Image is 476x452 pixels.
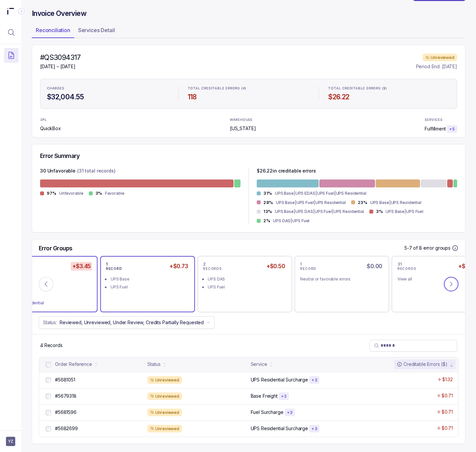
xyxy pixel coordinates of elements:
[449,126,455,132] p: + 5
[147,425,182,433] div: Unreviewed
[265,262,287,271] h5: +$0.50
[17,7,25,15] div: Collapse Icon
[55,409,77,416] p: #5681596
[423,245,450,251] p: error groups
[32,25,74,38] li: Tab Reconciliation
[55,425,78,432] p: #5682699
[397,262,402,267] p: 31
[425,118,442,122] p: SERVICES
[46,377,51,383] input: checkbox-checkbox
[55,377,75,383] p: #5681051
[106,267,122,271] p: RECORD
[281,394,287,399] p: + 3
[442,425,453,431] p: $0.71
[358,200,368,205] p: 23%
[423,54,457,62] div: Unreviewed
[404,245,423,251] p: 5-7 of 8
[203,267,222,271] p: RECORDS
[43,82,173,106] li: Statistic CHARGES
[442,392,453,399] p: $0.71
[188,92,310,102] h4: 118
[4,25,19,40] button: Menu Icon Button MagnifyingGlassIcon
[13,276,91,282] div: UPS Base
[106,262,108,267] p: 1
[71,262,92,271] h5: +$3.45
[40,168,76,176] p: 30 Unfavorable
[203,262,206,267] p: 2
[40,342,63,349] div: Remaining page entries
[208,276,286,282] div: UPS DAS
[230,118,253,122] p: WAREHOUSE
[111,276,188,282] div: UPS Base
[251,425,308,432] p: UPS Residential Surcharge
[13,292,91,298] div: UPS Fuel
[60,319,204,326] p: Reviewed, Unreviewed, Under Review, Credits Partially Requested
[4,48,19,63] button: Menu Icon Button DocumentTextIcon
[263,200,273,205] p: 28%
[324,82,454,106] li: Statistic TOTAL CREDITABLE ERRORS ($)
[6,437,15,446] button: User initials
[397,276,475,282] div: View all
[78,26,115,34] p: Services Detail
[397,361,448,368] div: Creditable Errors ($)
[275,190,366,197] p: UPS Base|UPS EDAS|UPS Fuel|UPS Residential
[370,199,421,206] p: UPS Base|UPS Residential
[397,267,416,271] p: RECORDS
[36,26,70,34] p: Reconciliation
[365,262,383,271] h5: $0.00
[40,342,63,349] p: 4 Records
[105,190,125,197] p: Favorable
[230,125,256,132] p: [US_STATE]
[39,316,215,329] button: Status:Reviewed, Unreviewed, Under Review, Credits Partially Requested
[386,208,423,215] p: UPS Base|UPS Fuel
[46,394,51,399] input: checkbox-checkbox
[40,125,61,132] p: QuickBox
[311,377,317,383] p: + 3
[275,208,364,215] p: UPS Base|UPS DAS|UPS Fuel|UPS Residential
[251,361,267,368] div: Service
[13,300,91,306] div: UPS Residential
[147,409,182,417] div: Unreviewed
[47,86,64,90] p: CHARGES
[376,209,383,214] p: 3%
[95,191,102,196] p: 3%
[147,361,160,368] div: Status
[263,209,272,214] p: 13%
[47,92,169,102] h4: $32,004.55
[251,409,284,416] p: Fuel Surcharge
[263,191,272,196] p: 31%
[273,218,309,224] p: UPS DAS|UPS Fuel
[46,410,51,415] input: checkbox-checkbox
[425,126,446,132] p: Fulfillment
[251,377,308,383] p: UPS Residential Surcharge
[328,86,387,90] p: TOTAL CREDITABLE ERRORS ($)
[40,53,81,62] h4: #QS3094317
[147,376,182,384] div: Unreviewed
[147,392,182,400] div: Unreviewed
[188,86,247,90] p: TOTAL CREDITABLE ERRORS (#)
[168,262,189,271] h5: +$0.73
[55,393,77,399] p: #5679318
[416,63,457,70] p: Period End: [DATE]
[184,82,314,106] li: Statistic TOTAL CREDITABLE ERRORS (#)
[263,218,270,224] p: 2%
[40,63,81,70] p: [DATE] – [DATE]
[74,25,119,38] li: Tab Services Detail
[59,190,83,197] p: Unfavorable
[251,393,278,399] p: Base Freight
[40,118,57,122] p: 3PL
[55,361,92,368] div: Order Reference
[43,319,57,326] p: Status:
[442,376,453,383] p: $1.32
[287,410,293,415] p: + 3
[40,79,457,109] ul: Statistic Highlights
[300,267,316,271] p: RECORD
[77,168,115,176] p: (31 total records)
[442,409,453,415] p: $0.71
[300,276,378,282] div: Neutral or favorable errors
[311,426,317,431] p: + 3
[39,245,73,252] h5: Error Groups
[46,426,51,431] input: checkbox-checkbox
[111,284,188,290] div: UPS Fuel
